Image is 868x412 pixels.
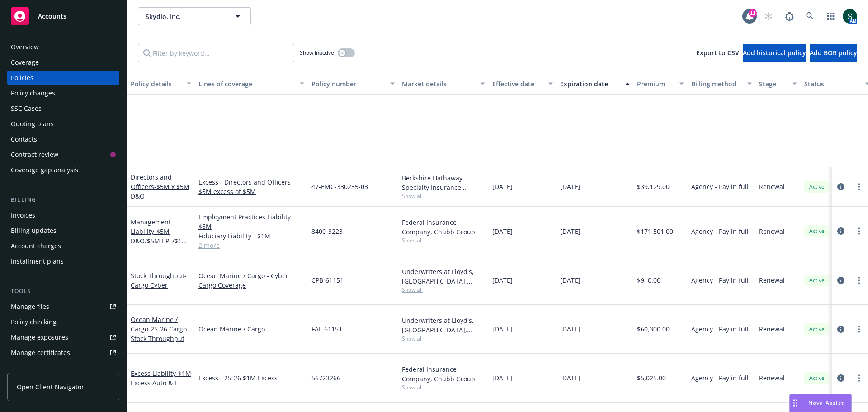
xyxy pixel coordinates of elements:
[489,73,557,95] button: Effective date
[7,239,119,253] a: Account charges
[11,299,49,314] div: Manage files
[804,79,859,89] div: Status
[11,117,54,131] div: Quoting plans
[131,79,181,89] div: Policy details
[691,227,749,236] span: Agency - Pay in full
[311,227,343,236] span: 8400-3223
[492,373,513,383] span: [DATE]
[300,49,334,57] span: Show inactive
[11,330,68,345] div: Manage exposures
[402,286,485,294] span: Show all
[637,182,670,191] span: $39,129.00
[38,13,66,20] span: Accounts
[808,183,826,191] span: Active
[637,79,674,89] div: Premium
[311,275,344,285] span: CPB-61151
[759,182,785,191] span: Renewal
[637,373,666,383] span: $5,025.00
[822,7,840,25] a: Switch app
[560,324,580,334] span: [DATE]
[492,79,543,89] div: Effective date
[560,227,580,236] span: [DATE]
[691,182,749,191] span: Agency - Pay in full
[7,208,119,223] a: Invoices
[743,44,806,62] button: Add historical policy
[7,40,119,54] a: Overview
[131,325,187,343] span: - 25-26 Cargo Stock Throughput
[11,223,57,238] div: Billing updates
[696,48,739,57] span: Export to CSV
[560,182,580,191] span: [DATE]
[759,373,785,383] span: Renewal
[808,399,844,407] span: Nova Assist
[835,181,846,192] a: circleInformation
[402,316,485,335] div: Underwriters at Lloyd's, [GEOGRAPHIC_DATA], [PERSON_NAME] of [GEOGRAPHIC_DATA], [PERSON_NAME] Cargo
[7,330,119,345] span: Manage exposures
[311,182,368,191] span: 47-EMC-330235-03
[7,361,119,375] a: Manage claims
[7,55,119,70] a: Coverage
[398,73,489,95] button: Market details
[688,73,755,95] button: Billing method
[7,117,119,131] a: Quoting plans
[11,71,33,85] div: Policies
[402,267,485,286] div: Underwriters at Lloyd's, [GEOGRAPHIC_DATA], [PERSON_NAME] of [GEOGRAPHIC_DATA], [PERSON_NAME] Cargo
[492,324,513,334] span: [DATE]
[7,71,119,85] a: Policies
[308,73,398,95] button: Policy number
[11,86,55,100] div: Policy changes
[557,73,633,95] button: Expiration date
[560,79,620,89] div: Expiration date
[11,208,35,223] div: Invoices
[7,315,119,329] a: Policy checking
[691,79,742,89] div: Billing method
[637,227,673,236] span: $171,501.00
[492,227,513,236] span: [DATE]
[131,173,189,200] a: Directors and Officers
[492,275,513,285] span: [DATE]
[854,181,864,192] a: more
[7,132,119,147] a: Contacts
[402,192,485,200] span: Show all
[311,373,340,383] span: 56723266
[198,324,304,334] a: Ocean Marine / Cargo
[11,361,57,375] div: Manage claims
[808,227,826,235] span: Active
[7,254,119,269] a: Installment plans
[743,48,806,57] span: Add historical policy
[7,163,119,177] a: Coverage gap analysis
[311,324,342,334] span: FAL-61151
[7,86,119,100] a: Policy changes
[835,226,846,237] a: circleInformation
[801,7,819,25] a: Search
[11,239,61,253] div: Account charges
[7,346,119,360] a: Manage certificates
[11,315,57,329] div: Policy checking
[127,73,195,95] button: Policy details
[755,73,801,95] button: Stage
[759,324,785,334] span: Renewal
[402,384,485,391] span: Show all
[198,231,304,241] a: Fiduciary Liability - $1M
[759,79,787,89] div: Stage
[843,9,857,24] img: photo
[7,299,119,314] a: Manage files
[810,44,857,62] button: Add BOR policy
[11,163,78,177] div: Coverage gap analysis
[131,182,189,200] span: - $5M x $5M D&O
[131,218,188,255] a: Management Liability
[11,55,39,70] div: Coverage
[402,237,485,244] span: Show all
[11,101,42,116] div: SSC Cases
[691,373,749,383] span: Agency - Pay in full
[131,369,191,387] span: - $1M Excess Auto & EL
[402,335,485,342] span: Show all
[808,325,826,333] span: Active
[835,324,846,335] a: circleInformation
[11,254,64,269] div: Installment plans
[7,223,119,238] a: Billing updates
[198,79,294,89] div: Lines of coverage
[198,177,304,196] a: Excess - Directors and Officers $5M excess of $5M
[198,212,304,231] a: Employment Practices Liability - $5M
[691,324,749,334] span: Agency - Pay in full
